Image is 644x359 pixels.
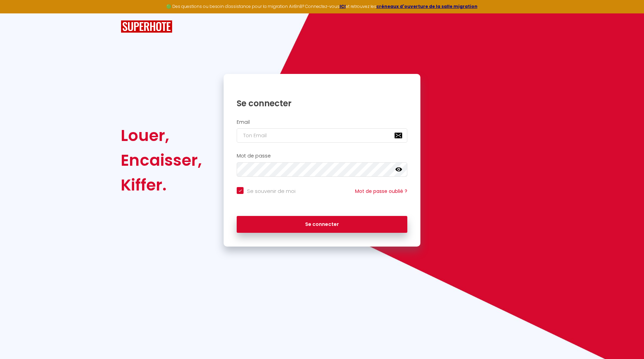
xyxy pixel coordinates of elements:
[121,123,202,148] div: Louer,
[121,173,202,197] div: Kiffer.
[237,98,407,109] h1: Se connecter
[340,3,346,9] a: ICI
[376,3,477,9] a: créneaux d'ouverture de la salle migration
[355,188,407,195] a: Mot de passe oublié ?
[237,128,407,143] input: Ton Email
[6,3,26,23] button: Ouvrir le widget de chat LiveChat
[121,148,202,173] div: Encaisser,
[237,216,407,233] button: Se connecter
[237,119,407,125] h2: Email
[237,153,407,159] h2: Mot de passe
[121,20,172,33] img: SuperHote logo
